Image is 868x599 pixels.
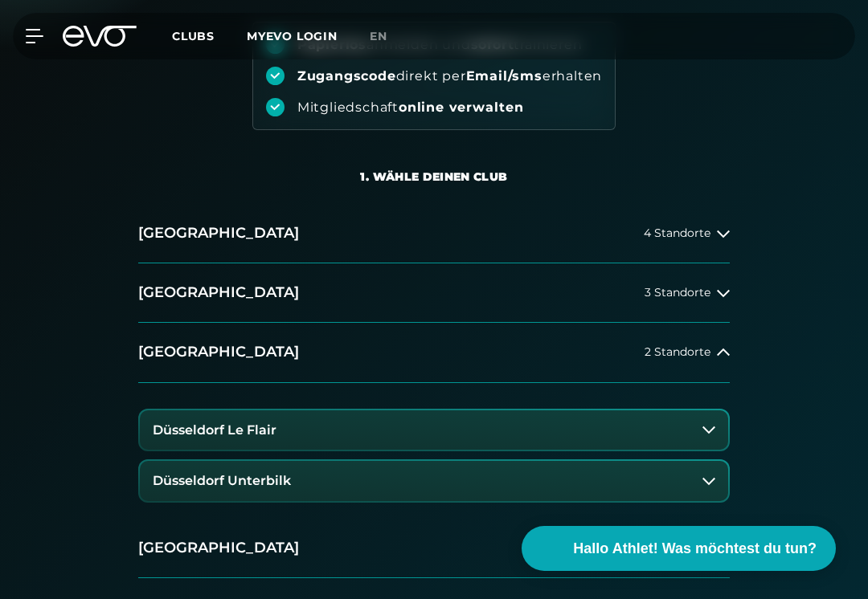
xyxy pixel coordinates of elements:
a: MYEVO LOGIN [247,29,338,43]
button: [GEOGRAPHIC_DATA]4 Standorte [138,204,730,263]
button: [GEOGRAPHIC_DATA]1 Standort [138,519,730,578]
h2: [GEOGRAPHIC_DATA] [138,538,299,558]
div: Mitgliedschaft [297,99,524,116]
div: direkt per erhalten [297,67,602,85]
strong: online verwalten [399,100,524,115]
a: Clubs [172,28,247,43]
button: Düsseldorf Le Flair [140,410,728,450]
button: Düsseldorf Unterbilk [140,461,728,501]
span: 2 Standorte [645,346,710,358]
button: [GEOGRAPHIC_DATA]2 Standorte [138,323,730,382]
button: [GEOGRAPHIC_DATA]3 Standorte [138,263,730,323]
h2: [GEOGRAPHIC_DATA] [138,283,299,303]
h2: [GEOGRAPHIC_DATA] [138,223,299,243]
div: 1. Wähle deinen Club [360,169,507,185]
strong: Email/sms [466,68,542,84]
span: en [370,29,387,43]
span: 3 Standorte [645,287,710,299]
h3: Düsseldorf Unterbilk [153,474,291,488]
strong: Zugangscode [297,68,396,84]
span: Clubs [172,29,215,43]
h3: Düsseldorf Le Flair [153,423,276,438]
a: en [370,27,407,46]
span: 4 Standorte [644,227,710,239]
span: Hallo Athlet! Was möchtest du tun? [573,538,817,560]
h2: [GEOGRAPHIC_DATA] [138,342,299,362]
button: Hallo Athlet! Was möchtest du tun? [522,526,836,571]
